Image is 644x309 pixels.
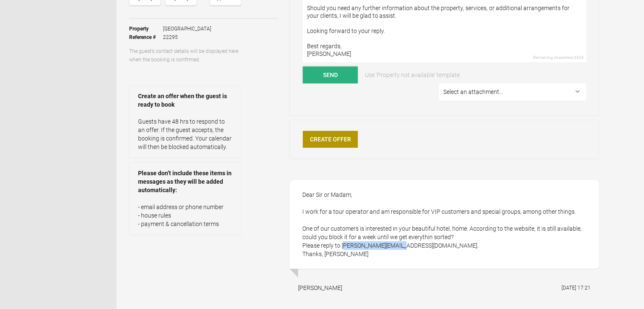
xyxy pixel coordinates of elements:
div: Dear Sir or Madam, I work for a tour operator and am responsible for VIP customers and special gr... [290,180,599,269]
strong: Create an offer when the guest is ready to book [138,92,232,109]
strong: Reference # [129,33,163,41]
flynt-date-display: [DATE] 17:21 [561,285,591,291]
button: Send [303,66,358,83]
p: The guest’s contact details will be displayed here when the booking is confirmed. [129,47,241,64]
strong: Please don’t include these items in messages as they will be added automatically: [138,169,232,194]
div: [PERSON_NAME] [298,284,342,292]
p: - email address or phone number - house rules - payment & cancellation terms [138,203,232,228]
p: Guests have 48 hrs to respond to an offer. If the guest accepts, the booking is confirmed. Your c... [138,117,232,151]
a: Create Offer [303,131,358,148]
span: 22295 [163,33,211,41]
span: [GEOGRAPHIC_DATA] [163,25,211,33]
strong: Property [129,25,163,33]
a: Use 'Property not available' template [359,66,466,83]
